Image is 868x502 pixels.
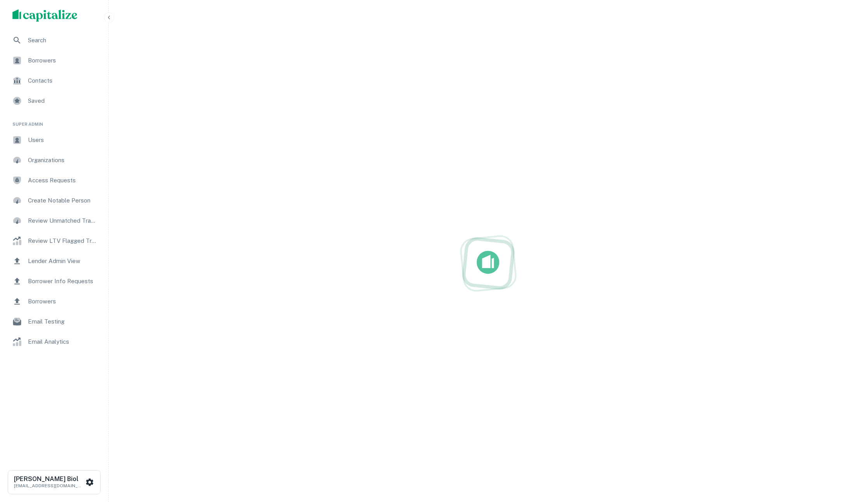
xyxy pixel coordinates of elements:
p: [EMAIL_ADDRESS][DOMAIN_NAME] [14,482,84,489]
span: Organizations [28,156,97,165]
a: Contacts [6,71,102,90]
a: Email Testing [6,312,102,331]
span: Borrowers [28,297,97,306]
span: Contacts [28,76,97,85]
a: Borrowers [6,51,102,70]
span: Search [28,36,97,45]
img: capitalize-logo.png [12,9,78,22]
span: Create Notable Person [28,196,97,205]
a: Email Analytics [6,332,102,351]
span: Borrower Info Requests [28,277,97,286]
h6: [PERSON_NAME] Biol [14,476,84,482]
a: Borrowers [6,292,102,311]
iframe: Chat Widget [829,440,868,477]
a: Borrower Info Requests [6,272,102,291]
a: Access Requests [6,171,102,190]
span: Borrowers [28,56,97,65]
a: Organizations [6,151,102,170]
span: Review Unmatched Transactions [28,216,97,225]
span: Lender Admin View [28,256,97,266]
li: Super Admin [6,112,102,131]
span: Users [28,135,97,145]
a: Lender Admin View [6,252,102,270]
span: Access Requests [28,176,97,185]
span: Email Testing [28,317,97,326]
button: [PERSON_NAME] Biol[EMAIL_ADDRESS][DOMAIN_NAME] [8,470,101,494]
span: Email Analytics [28,337,97,346]
span: Review LTV Flagged Transactions [28,236,97,246]
a: Review LTV Flagged Transactions [6,232,102,250]
a: Users [6,131,102,149]
a: Saved [6,92,102,110]
span: Saved [28,96,97,106]
a: Create Notable Person [6,191,102,210]
a: Review Unmatched Transactions [6,211,102,230]
a: Search [6,31,102,50]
